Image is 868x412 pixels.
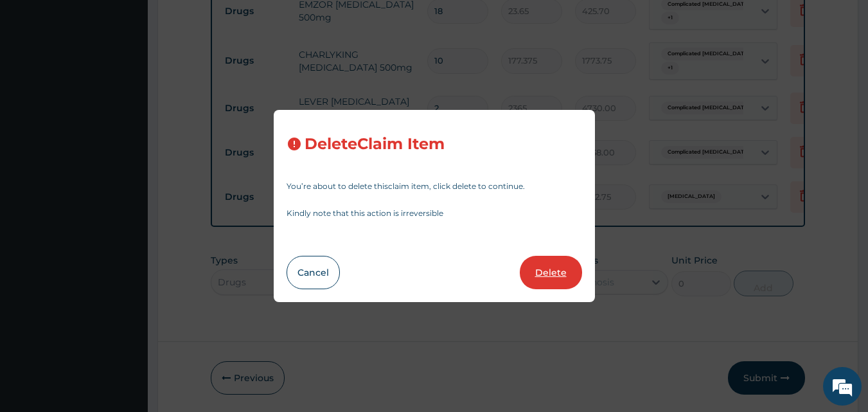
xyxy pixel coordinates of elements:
img: d_794563401_company_1708531726252_794563401 [24,64,52,96]
p: Kindly note that this action is irreversible [287,210,582,217]
button: Delete [520,256,582,289]
div: Minimize live chat window [211,6,242,37]
textarea: Type your message and hit 'Enter' [6,275,245,320]
h3: Delete Claim Item [305,136,445,153]
div: Chat with us now [67,72,216,89]
span: We're online! [75,124,177,254]
p: You’re about to delete this claim item , click delete to continue. [287,183,582,190]
button: Cancel [287,256,340,289]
